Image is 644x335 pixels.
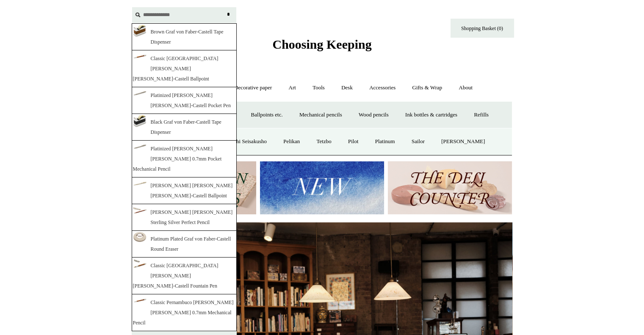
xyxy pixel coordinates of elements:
img: REIdc1ajVJGw7dxRGMoAFTlFtqGB7qltn-Ae5lzXnkY_thumb.png [133,55,146,59]
a: Art [281,77,304,99]
a: [PERSON_NAME] [434,130,492,153]
a: Classic [GEOGRAPHIC_DATA] [PERSON_NAME] [PERSON_NAME]‑Castell Ballpoint [132,50,237,87]
a: Classic Pernambuco [PERSON_NAME] [PERSON_NAME] 0.7mm Mechanical Pencil [132,294,237,331]
a: Accessories [362,77,403,99]
a: Ohnishi Seisakusho [216,130,274,153]
img: M32fEL-2QJZeLwHaTH9qcdBa-ptJgkg_2h1xmGTWShI_thumb.png [133,182,146,186]
img: 9vM5YMVUNH-PAvbjhDoyqocD4-l79an8EjRi62zo0I0_thumb.png [133,207,146,213]
a: Refills [466,104,496,126]
a: About [451,77,480,99]
img: UvIua3_MvSlUXoPmAI6YjKnvlxkGf-Fsi3z-k95bMx4_thumb.png [133,232,146,242]
a: Classic [GEOGRAPHIC_DATA] [PERSON_NAME] [PERSON_NAME]‑Castell Fountain Pen [132,257,237,294]
a: Sailor [404,130,432,153]
a: Wood pencils [351,104,396,126]
a: Platinized [PERSON_NAME] [PERSON_NAME]‑Castell Pocket Pen [132,87,237,114]
img: nixF1J7K2l5bOQNj4UhreEdXNj-H1U0lXErXsVCAVHE_thumb.png [133,114,146,127]
a: [PERSON_NAME] [PERSON_NAME] [PERSON_NAME]‑Castell Ballpoint [132,177,237,204]
a: Tools [305,77,332,99]
a: Pelikan [276,130,307,153]
a: Brown Graf von Faber-Castell Tape Dispenser [132,23,237,50]
a: Platinum [368,130,403,153]
a: Ballpoints etc. [243,104,290,126]
img: The Deli Counter [388,161,512,214]
a: Decorative paper [227,77,279,99]
a: Platinum Plated Graf von Faber-Castell Round Eraser [132,231,237,257]
img: u4phXihP76WnBCDsnIA7nWlgUXQe4iXcz80bvHP-s_k_thumb.png [133,299,146,303]
a: Gifts & Wrap [404,77,450,99]
a: [PERSON_NAME] [PERSON_NAME] Sterling Silver Perfect Pencil [132,204,237,231]
img: MXx4kHGGNDKQeMe1hD9kM9vgj93oFuwKP1M7Bl6JzZg_thumb.png [133,144,146,150]
img: p2_-SmkrgLmoXLDGPgkwxvJ6hw6JD-eqGphDlsiBG6o_thumb.png [133,259,146,269]
a: Platinized [PERSON_NAME] [PERSON_NAME] 0.7mm Pocket Mechanical Pencil [132,141,237,177]
a: Tetzbo [309,130,339,153]
a: Black Graf von Faber-Castell Tape Dispenser [132,114,237,141]
img: vxXTabDMz8y-B7xD2niCSCLnGs2toU-YGQwQJAD-MKA_thumb.png [133,91,146,96]
a: Mechanical pencils [292,104,350,126]
a: Shopping Basket (0) [451,19,514,38]
a: Desk [334,77,360,99]
a: Ink bottles & cartridges [398,104,465,126]
a: Choosing Keeping [272,44,371,50]
img: New.jpg__PID:f73bdf93-380a-4a35-bcfe-7823039498e1 [260,161,384,214]
span: Choosing Keeping [272,37,371,51]
a: Pilot [340,130,366,153]
img: nNTZ5GYDEYX1plFTme29e8tWCjpEIRcu0PhMc9JiQoU_thumb.png [133,24,146,37]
